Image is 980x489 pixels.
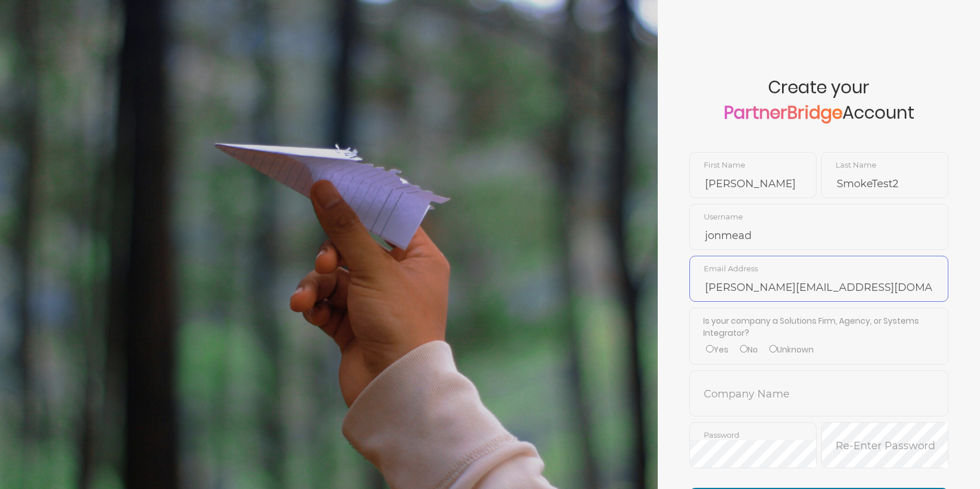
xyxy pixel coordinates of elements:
[769,344,814,356] label: Unknown
[703,315,935,339] label: Is your company a Solutions Firm, Agency, or Systems Integrator?
[689,77,948,152] span: Create your Account
[706,344,729,356] label: Yes
[769,345,777,352] input: Unknown
[740,344,758,356] label: No
[706,345,714,352] input: Yes
[740,345,748,352] input: No
[724,100,842,125] a: PartnerBridge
